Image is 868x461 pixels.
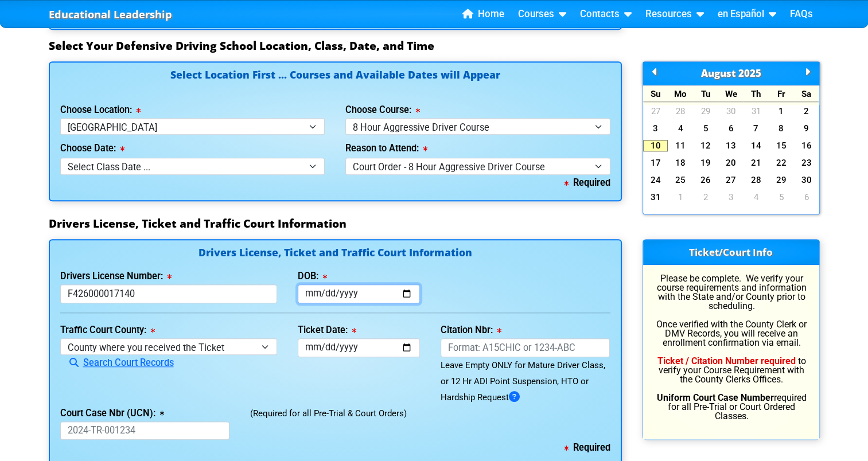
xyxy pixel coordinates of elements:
a: Search Court Records [60,357,174,368]
div: We [718,85,744,102]
input: mm/dd/yyyy [298,338,420,357]
label: Ticket Date: [298,326,356,335]
a: 2 [794,106,819,117]
a: 18 [668,157,693,169]
label: Traffic Court County: [60,326,155,335]
a: Home [458,6,509,23]
input: License or Florida ID Card Nbr [60,284,278,303]
a: 29 [769,174,794,186]
input: mm/dd/yyyy [298,284,420,303]
a: 8 [769,123,794,134]
a: 2 [693,192,718,203]
div: (Required for all Pre-Trial & Court Orders) [240,405,620,440]
a: 28 [668,106,693,117]
a: 4 [668,123,693,134]
a: 12 [693,140,718,151]
div: Th [744,85,769,102]
label: Choose Course: [345,106,420,115]
input: Format: A15CHIC or 1234-ABC [441,338,610,357]
label: Reason to Attend: [345,144,427,153]
div: Leave Empty ONLY for Mature Driver Class, or 12 Hr ADI Point Suspension, HTO or Hardship Request [441,357,610,405]
a: 6 [794,192,819,203]
a: Courses [513,6,571,23]
span: 2025 [738,67,761,80]
div: Sa [794,85,819,102]
b: Required [565,442,610,453]
a: 5 [769,192,794,203]
a: 23 [794,157,819,169]
div: Fr [769,85,794,102]
label: DOB: [298,272,327,281]
a: 10 [643,140,668,151]
a: 1 [668,192,693,203]
b: Required [565,177,610,188]
a: 24 [643,174,668,186]
a: en Español [713,6,781,23]
span: August [701,67,736,80]
a: 17 [643,157,668,169]
a: Resources [641,6,709,23]
a: 11 [668,140,693,151]
div: Su [643,85,668,102]
h4: Drivers License, Ticket and Traffic Court Information [60,248,610,260]
h3: Drivers License, Ticket and Traffic Court Information [49,217,820,230]
b: Ticket / Citation Number required [657,355,796,366]
a: 27 [643,106,668,117]
a: 13 [718,140,744,151]
a: 25 [668,174,693,186]
div: Mo [668,85,693,102]
a: 6 [718,123,744,134]
a: 4 [744,192,769,203]
a: FAQs [785,6,818,23]
a: 26 [693,174,718,186]
a: 16 [794,140,819,151]
a: 5 [693,123,718,134]
a: 29 [693,106,718,117]
a: 15 [769,140,794,151]
p: Please be complete. We verify your course requirements and information with the State and/or Coun... [653,274,809,421]
h4: Select Location First ... Courses and Available Dates will Appear [60,70,610,93]
a: 7 [744,123,769,134]
a: 9 [794,123,819,134]
a: 3 [643,123,668,134]
a: 30 [718,106,744,117]
a: 1 [769,106,794,117]
label: Drivers License Number: [60,272,172,281]
div: Tu [693,85,718,102]
a: 31 [744,106,769,117]
a: 22 [769,157,794,169]
a: Educational Leadership [49,5,172,24]
label: Choose Date: [60,144,124,153]
b: Uniform Court Case Number [657,392,774,403]
label: Court Case Nbr (UCN): [60,409,164,418]
a: Contacts [575,6,636,23]
a: 30 [794,174,819,186]
a: 19 [693,157,718,169]
a: 31 [643,192,668,203]
a: 28 [744,174,769,186]
a: 27 [718,174,744,186]
label: Choose Location: [60,106,141,115]
h3: Ticket/Court Info [643,240,819,265]
a: 14 [744,140,769,151]
h3: Select Your Defensive Driving School Location, Class, Date, and Time [49,39,820,53]
a: 21 [744,157,769,169]
a: 3 [718,192,744,203]
label: Citation Nbr: [441,326,501,335]
input: 2024-TR-001234 [60,421,230,440]
a: 20 [718,157,744,169]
